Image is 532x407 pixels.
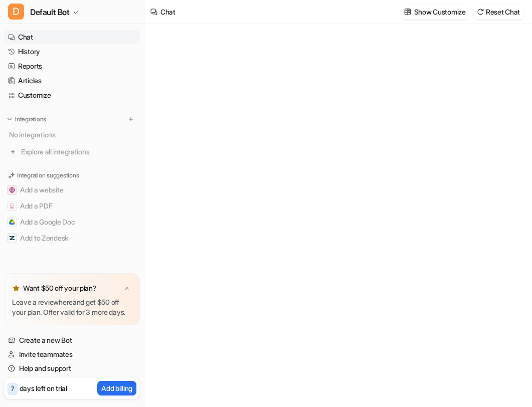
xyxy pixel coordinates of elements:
a: Create a new Bot [4,333,140,347]
button: Add a Google DocAdd a Google Doc [4,214,140,230]
a: Help and support [4,361,140,375]
img: star [12,284,20,292]
img: Add a Google Doc [9,219,15,225]
button: Add billing [97,381,136,395]
p: Leave a review and get $50 off your plan. Offer valid for 3 more days. [12,297,132,317]
p: 7 [11,384,14,393]
p: Integrations [15,115,46,123]
a: Invite teammates [4,347,140,361]
p: Show Customize [414,7,466,17]
button: Show Customize [401,5,470,19]
p: Integration suggestions [17,171,79,180]
p: Add billing [101,383,132,393]
p: days left on trial [20,383,67,393]
span: Default Bot [30,5,70,19]
a: Customize [4,88,140,102]
img: expand menu [6,116,13,123]
img: customize [404,8,411,16]
img: x [124,285,130,292]
img: reset [477,8,484,16]
button: Add a websiteAdd a website [4,182,140,198]
img: Add a PDF [9,203,15,209]
a: Reports [4,59,140,73]
span: Explore all integrations [21,144,136,160]
button: Add a PDFAdd a PDF [4,198,140,214]
a: Explore all integrations [4,145,140,159]
a: History [4,45,140,59]
div: Chat [160,7,175,17]
img: explore all integrations [8,147,18,157]
p: Want $50 off your plan? [23,283,97,293]
img: Add a website [9,187,15,193]
div: No integrations [6,126,140,143]
button: Add to ZendeskAdd to Zendesk [4,230,140,246]
a: here [59,298,73,306]
a: Articles [4,74,140,88]
span: D [8,4,24,20]
img: menu_add.svg [127,116,134,123]
img: Add to Zendesk [9,235,15,241]
a: Chat [4,30,140,44]
button: Integrations [4,114,49,124]
button: Reset Chat [474,5,524,19]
